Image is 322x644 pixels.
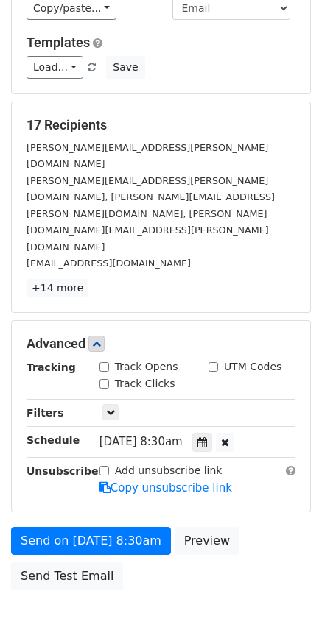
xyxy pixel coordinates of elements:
a: Send on [DATE] 8:30am [11,527,171,555]
strong: Unsubscribe [27,465,99,477]
strong: Tracking [27,361,76,373]
label: Track Clicks [115,376,175,392]
label: Add unsubscribe link [115,463,223,478]
small: [PERSON_NAME][EMAIL_ADDRESS][PERSON_NAME][DOMAIN_NAME], [PERSON_NAME][EMAIL_ADDRESS][PERSON_NAME]... [27,175,275,252]
h5: 17 Recipients [27,117,295,133]
a: Send Test Email [11,562,123,590]
a: Copy unsubscribe link [99,481,232,495]
strong: Schedule [27,434,80,446]
strong: Filters [27,407,64,419]
a: Templates [27,35,90,50]
label: UTM Codes [224,359,281,375]
label: Track Opens [115,359,178,375]
a: Load... [27,56,83,79]
a: +14 more [27,279,88,297]
small: [EMAIL_ADDRESS][DOMAIN_NAME] [27,258,191,269]
small: [PERSON_NAME][EMAIL_ADDRESS][PERSON_NAME][DOMAIN_NAME] [27,142,268,170]
iframe: Chat Widget [248,573,322,644]
a: Preview [175,527,239,555]
span: [DATE] 8:30am [99,435,183,448]
h5: Advanced [27,336,295,352]
button: Save [106,56,144,79]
